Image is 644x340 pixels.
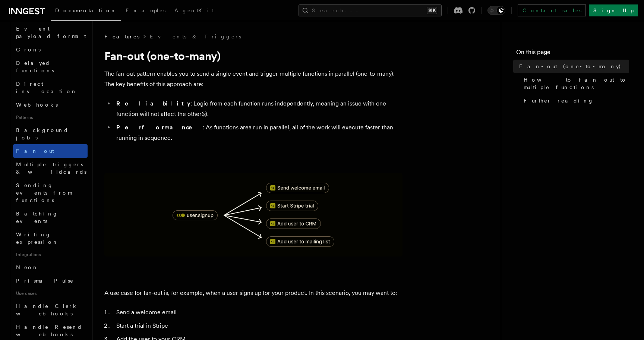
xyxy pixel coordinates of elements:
button: Search...⌘K [299,4,442,16]
a: AgentKit [170,2,218,20]
li: : As functions area run in parallel, all of the work will execute faster than running in sequence. [114,122,402,143]
h4: On this page [516,48,629,60]
span: Writing expression [16,232,59,245]
a: Background jobs [13,123,88,144]
img: A diagram showing how to fan-out to multiple functions [104,173,402,256]
span: Webhooks [16,102,58,108]
a: Contact sales [518,4,586,16]
span: Batching events [16,211,58,224]
a: Writing expression [13,228,88,249]
a: Fan-out (one-to-many) [516,60,629,73]
a: Sending events from functions [13,179,88,207]
button: Toggle dark mode [487,6,505,15]
span: Delayed functions [16,60,54,73]
a: Direct invocation [13,77,88,98]
a: Crons [13,43,88,56]
a: Prisma Pulse [13,274,88,287]
a: Further reading [521,94,629,107]
span: Handle Clerk webhooks [16,303,78,317]
span: Background jobs [16,127,69,141]
a: Multiple triggers & wildcards [13,158,88,179]
span: Sending events from functions [16,182,72,203]
span: Use cases [13,287,88,299]
strong: Reliability [116,100,190,107]
span: Event payload format [16,26,86,39]
li: Send a welcome email [114,307,402,318]
a: Delayed functions [13,56,88,77]
span: Multiple triggers & wildcards [16,161,86,175]
h1: Fan-out (one-to-many) [104,49,402,63]
span: Crons [16,47,41,53]
span: Neon [16,264,38,270]
span: How to fan-out to multiple functions [524,76,629,91]
li: : Logic from each function runs independently, meaning an issue with one function will not affect... [114,98,402,119]
a: Events & Triggers [150,33,241,40]
span: Prisma Pulse [16,278,74,284]
p: The fan-out pattern enables you to send a single event and trigger multiple functions in parallel... [104,69,402,89]
span: Fan-out (one-to-many) [519,63,621,70]
p: A use case for fan-out is, for example, when a user signs up for your product. In this scenario, ... [104,288,402,298]
a: Sign Up [589,4,638,16]
a: Fan out [13,144,88,158]
a: Neon [13,261,88,274]
span: Integrations [13,249,88,261]
a: Documentation [51,2,121,21]
a: Event payload format [13,22,88,43]
span: AgentKit [174,7,214,13]
span: Documentation [55,7,117,13]
kbd: ⌘K [427,7,437,14]
a: Batching events [13,207,88,228]
span: Handle Resend webhooks [16,324,82,337]
a: How to fan-out to multiple functions [521,73,629,94]
a: Webhooks [13,98,88,111]
span: Fan out [16,148,54,154]
span: Direct invocation [16,81,77,94]
span: Features [104,33,139,40]
li: Start a trial in Stripe [114,321,402,331]
span: Examples [126,7,165,13]
a: Handle Clerk webhooks [13,299,88,320]
span: Further reading [524,97,594,104]
strong: Performance [116,124,203,131]
a: Examples [121,2,170,20]
span: Patterns [13,111,88,123]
